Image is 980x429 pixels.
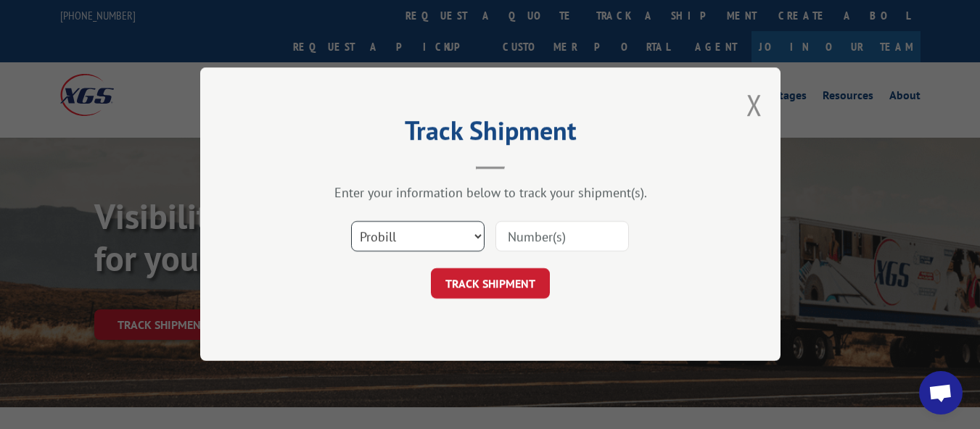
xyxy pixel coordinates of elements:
input: Number(s) [495,222,629,252]
h2: Track Shipment [273,120,708,148]
div: Open chat [919,371,963,415]
button: TRACK SHIPMENT [431,269,550,299]
button: Close modal [746,86,762,124]
div: Enter your information below to track your shipment(s). [273,185,708,201]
